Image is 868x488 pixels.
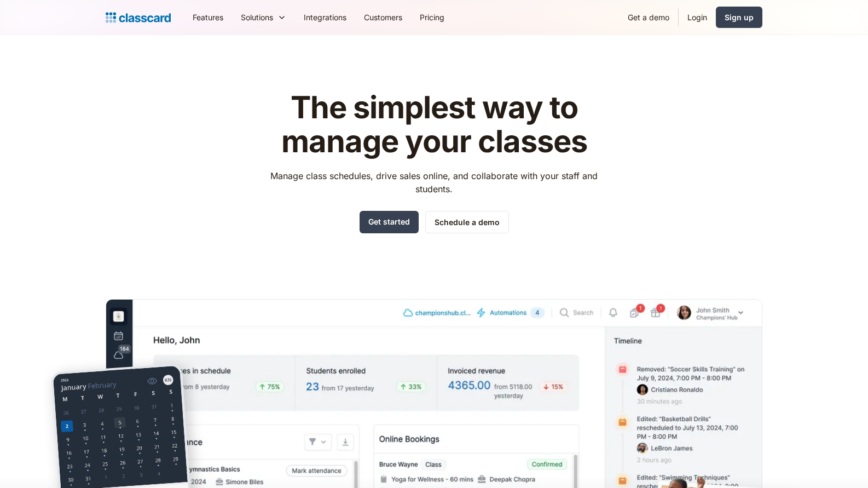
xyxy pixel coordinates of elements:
[716,7,762,28] a: Sign up
[360,211,419,233] a: Get started
[261,91,608,158] h1: The simplest way to manage your classes
[355,5,411,30] a: Customers
[232,5,295,30] div: Solutions
[725,12,754,23] div: Sign up
[106,10,171,25] a: home
[261,169,608,196] p: Manage class schedules, drive sales online, and collaborate with your staff and students.
[241,12,273,23] div: Solutions
[619,5,678,30] a: Get a demo
[184,5,232,30] a: Features
[295,5,355,30] a: Integrations
[425,211,509,233] a: Schedule a demo
[679,5,716,30] a: Login
[411,5,453,30] a: Pricing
